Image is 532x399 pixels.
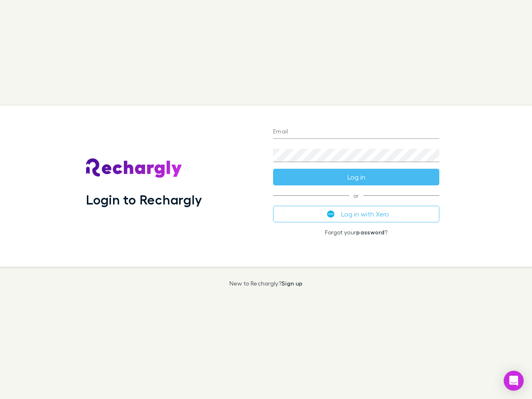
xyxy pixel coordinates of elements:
div: Open Intercom Messenger [504,371,524,391]
p: New to Rechargly? [229,280,303,287]
h1: Login to Rechargly [86,192,202,207]
img: Xero's logo [327,210,335,218]
p: Forgot your ? [273,229,439,236]
a: password [356,229,384,236]
button: Log in [273,169,439,185]
span: or [273,195,439,196]
button: Log in with Xero [273,206,439,222]
a: Sign up [281,280,303,287]
img: Rechargly's Logo [86,158,182,178]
